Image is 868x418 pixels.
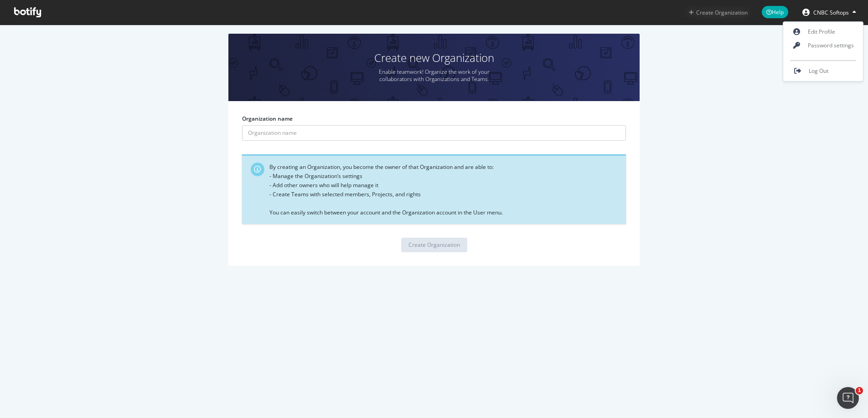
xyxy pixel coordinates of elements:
p: Enable teamwork! Organize the work of your collaborators with Organizations and Teams. [366,68,502,83]
button: Create Organization [401,238,467,252]
button: CNBC Softops [795,5,863,20]
label: Organization name [242,115,293,122]
iframe: Intercom live chat [837,387,859,409]
input: Organization name [242,125,626,141]
a: Log Out [783,64,863,78]
span: 1 [856,387,863,394]
span: CNBC Softops [813,9,849,16]
a: Password settings [783,39,863,52]
h1: Create new Organization [228,52,640,64]
a: Edit Profile [783,25,863,39]
div: By creating an Organization, you become the owner of that Organization and are able to: - Manage ... [269,163,619,217]
button: Create Organization [688,8,748,17]
div: Create Organization [408,241,460,249]
span: Log Out [809,67,828,75]
span: Help [762,6,788,18]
